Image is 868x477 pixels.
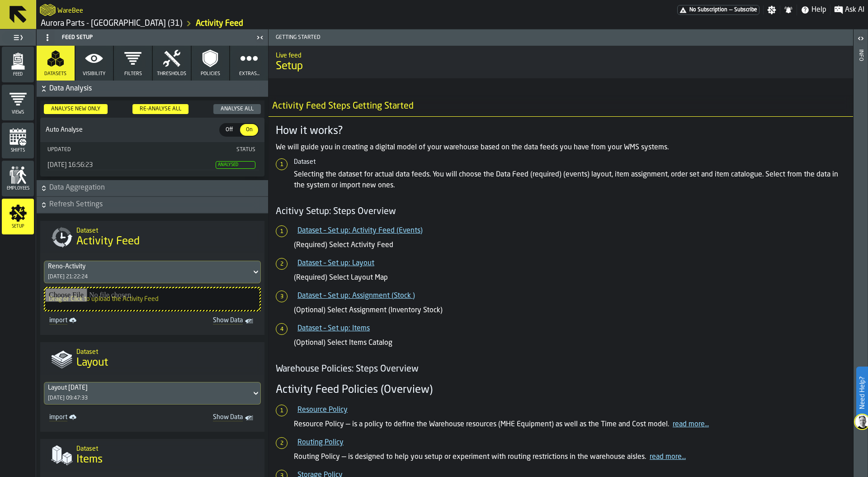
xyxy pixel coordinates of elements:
li: menu Setup [2,199,34,235]
span: Subscribe [734,7,757,13]
span: Data Aggregation [49,183,266,194]
a: read more... [673,421,709,428]
span: Datasets [44,71,66,77]
div: title-Layout [40,342,264,375]
li: menu Shifts [2,123,34,159]
a: link-to-/wh/i/aa2e4adb-2cd5-4688-aa4a-ec82bcf75d46/feed/ed37b2d5-23bf-455b-b30b-f27bc94e48a6 [196,19,243,29]
label: Need Help? [857,367,867,418]
li: menu Views [2,85,34,121]
label: button-toggle-Open [854,31,867,48]
div: thumb [220,124,238,136]
span: [DATE] 16:56:23 [47,162,93,168]
a: Resource Policy [297,406,348,414]
button: button- [37,81,268,97]
div: Feed Setup [38,30,254,45]
h3: Activity Feed Policies (Overview) [276,383,846,397]
span: Items [76,453,103,467]
h2: Sub Title [276,50,846,59]
span: Visibility [83,71,105,77]
div: Analyse All [217,106,257,112]
div: title-Setup [269,46,853,78]
div: title-Activity Feed [40,221,264,253]
a: toggle-dataset-table-Show Data [156,315,259,328]
span: Feed [2,72,34,77]
span: Off [222,126,236,134]
p: Resource Policy — is a policy to define the Warehouse resources (MHE Equipment) as well as the Ti... [294,419,846,430]
a: link-to-/wh/i/aa2e4adb-2cd5-4688-aa4a-ec82bcf75d46/pricing/ [677,5,759,15]
label: button-toggle-Close me [254,32,266,43]
a: Dataset – Set up: Assignment (Stock ) [297,292,415,300]
p: Selecting the dataset for actual data feeds. You will choose the Data Feed (required) (events) la... [294,169,846,191]
label: button-toggle-Settings [764,5,780,14]
button: button-Analyse New Only [44,104,108,114]
div: title-Items [40,439,264,472]
span: Refresh Settings [49,200,266,210]
span: Getting Started [272,34,853,41]
label: button-switch-multi-Off [219,123,239,137]
button: button- [37,197,268,213]
div: thumb [240,124,258,136]
span: Setup [2,224,34,229]
nav: Breadcrumb [40,18,452,29]
span: Show Data [160,414,243,423]
a: logo-header [40,2,56,18]
div: DropdownMenuValue-d1937385-dac1-4b90-8c3b-aa344b0e5226 [48,263,248,270]
a: Routing Policy [297,439,344,446]
span: Policies [201,71,220,77]
span: On [242,126,256,134]
span: Employees [2,186,34,191]
a: link-to-/wh/i/aa2e4adb-2cd5-4688-aa4a-ec82bcf75d46/import/activity/ [46,315,149,328]
input: Drag or Click to upload the Activity Feed [45,288,259,310]
label: button-toggle-Ask AI [830,5,868,15]
header: Info [854,29,868,477]
div: [DATE] 09:47:33 [48,395,88,401]
li: menu Employees [2,161,34,197]
span: Analysed [216,161,255,169]
a: toggle-dataset-table-Show Data [156,412,259,425]
div: Re-Analyse All [136,106,185,112]
h2: Sub Title [76,444,257,453]
span: Activity Feed [76,234,140,249]
h2: Sub Title [57,5,83,14]
p: (Optional) Select Items Catalog [294,338,846,348]
p: (Optional) Select Assignment (Inventory Stock) [294,305,846,316]
h2: Activity Feed Steps Getting Started [265,96,864,117]
span: Layout [76,356,108,370]
div: Updated [47,147,151,153]
label: button-toggle-Notifications [780,5,797,14]
a: link-to-/wh/i/aa2e4adb-2cd5-4688-aa4a-ec82bcf75d46/import/layout/ [46,412,149,425]
div: [DATE] 21:22:24 [48,274,88,280]
span: Thresholds [157,71,186,77]
div: DropdownMenuValue-319ad54c-43bd-4ff9-a33e-5571a3ce7d75 [48,384,248,391]
span: Extras... [239,71,259,77]
p: (Required) Select Activity Feed [294,240,846,251]
a: link-to-/wh/i/aa2e4adb-2cd5-4688-aa4a-ec82bcf75d46 [41,19,182,29]
p: Routing Policy — is designed to help you setup or experiment with routing restrictions in the war... [294,452,846,463]
li: menu Feed [2,47,34,83]
span: Auto Analyse [44,126,219,134]
span: Shifts [2,148,34,153]
span: Show Data [160,317,243,326]
span: — [729,7,732,13]
h4: Warehouse Policies: Steps Overview [276,363,846,376]
button: button-Re-Analyse All [132,104,189,114]
a: read more... [650,453,686,461]
div: Menu Subscription [677,5,759,15]
label: button-toggle-Help [797,5,830,15]
h2: Sub Title [76,225,257,234]
a: Dataset – Set up: Layout [297,260,374,267]
label: button-toggle-Toggle Full Menu [2,31,34,44]
span: Filters [124,71,142,77]
div: DropdownMenuValue-319ad54c-43bd-4ff9-a33e-5571a3ce7d75[DATE] 09:47:33 [44,382,261,405]
a: Dataset – Set up: Items [297,325,370,332]
h3: How it works? [276,124,846,138]
p: We will guide you in creating a digital model of your warehouse based on the data feeds you have ... [276,142,846,153]
p: (Required) Select Layout Map [294,272,846,283]
span: Setup [276,59,846,74]
button: button- [37,180,268,196]
span: Help [811,5,826,15]
a: Dataset – Set up: Activity Feed (Events) [297,227,423,234]
button: button-Analyse All [213,104,261,114]
h6: Dataset [294,158,846,166]
div: Status [151,147,255,153]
